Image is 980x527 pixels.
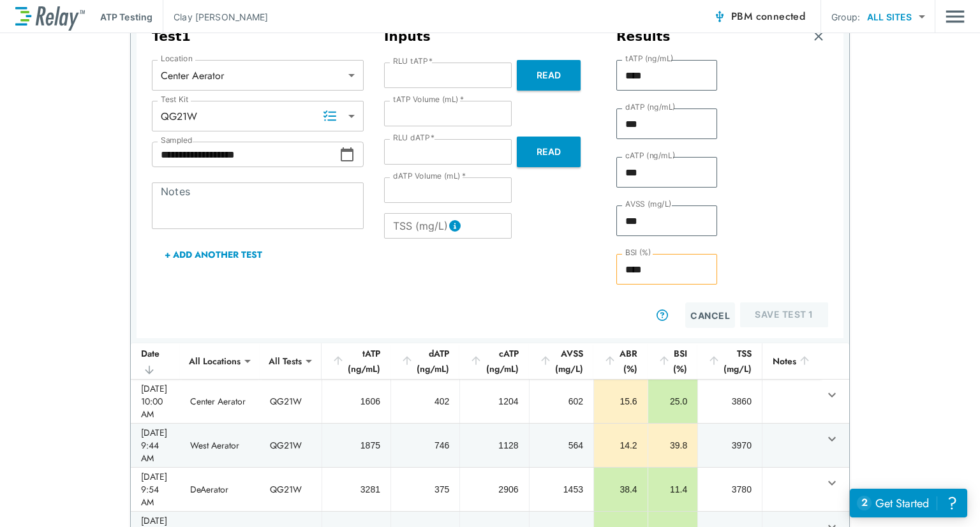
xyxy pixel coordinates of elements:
[260,468,322,511] td: QG21W
[260,380,322,423] td: QG21W
[604,483,637,496] div: 38.4
[393,133,434,142] label: RLU dATP
[174,10,268,24] p: Clay [PERSON_NAME]
[658,346,688,376] div: BSI (%)
[161,136,193,145] label: Sampled
[756,9,806,24] span: connected
[393,57,433,66] label: RLU tATP
[141,470,170,508] div: [DATE] 9:54 AM
[616,29,671,45] h3: Results
[131,343,180,380] th: Date
[946,4,965,29] button: Main menu
[332,395,380,408] div: 1606
[260,348,311,374] div: All Tests
[332,483,380,496] div: 3281
[470,483,518,496] div: 2906
[708,346,752,376] div: TSS (mg/L)
[713,10,726,23] img: Connected Icon
[180,380,260,423] td: Center Aerator
[708,483,752,496] div: 3780
[260,424,322,467] td: QG21W
[161,95,189,104] label: Test Kit
[15,3,85,31] img: LuminUltra Relay
[100,10,152,24] p: ATP Testing
[401,439,449,452] div: 746
[540,483,583,496] div: 1453
[946,4,965,29] img: Drawer Icon
[332,439,380,452] div: 1875
[821,428,843,450] button: expand row
[180,424,260,467] td: West Aerator
[152,103,364,129] div: QG21W
[821,384,843,406] button: expand row
[401,346,449,376] div: dATP (ng/mL)
[625,103,676,112] label: dATP (ng/mL)
[517,60,581,91] button: Read
[152,142,339,167] input: Choose date, selected date is Sep 18, 2025
[141,382,170,420] div: [DATE] 10:00 AM
[658,395,688,408] div: 25.0
[658,483,688,496] div: 11.4
[384,29,596,45] h3: Inputs
[393,95,464,104] label: tATP Volume (mL)
[332,346,380,376] div: tATP (ng/mL)
[604,346,637,376] div: ABR (%)
[831,10,860,24] p: Group:
[393,172,466,181] label: dATP Volume (mL)
[850,489,967,517] iframe: Resource center
[401,483,449,496] div: 375
[658,439,688,452] div: 39.8
[731,8,805,26] span: PBM
[152,29,364,45] h3: Test 1
[401,395,449,408] div: 402
[821,472,843,494] button: expand row
[141,426,170,464] div: [DATE] 9:44 AM
[625,248,651,257] label: BSI (%)
[708,439,752,452] div: 3970
[161,54,193,63] label: Location
[708,4,810,29] button: PBM connected
[540,439,583,452] div: 564
[604,439,637,452] div: 14.2
[625,54,674,63] label: tATP (ng/mL)
[152,239,275,270] button: + Add Another Test
[470,439,518,452] div: 1128
[470,395,518,408] div: 1204
[708,395,752,408] div: 3860
[152,63,364,88] div: Center Aerator
[685,302,735,328] button: Cancel
[470,346,518,376] div: cATP (ng/mL)
[604,395,637,408] div: 15.6
[180,468,260,511] td: DeAerator
[812,30,825,43] img: Remove
[625,151,675,160] label: cATP (ng/mL)
[180,348,249,374] div: All Locations
[539,346,583,376] div: AVSS (mg/L)
[517,137,581,167] button: Read
[773,353,811,369] div: Notes
[625,200,672,209] label: AVSS (mg/L)
[540,395,583,408] div: 602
